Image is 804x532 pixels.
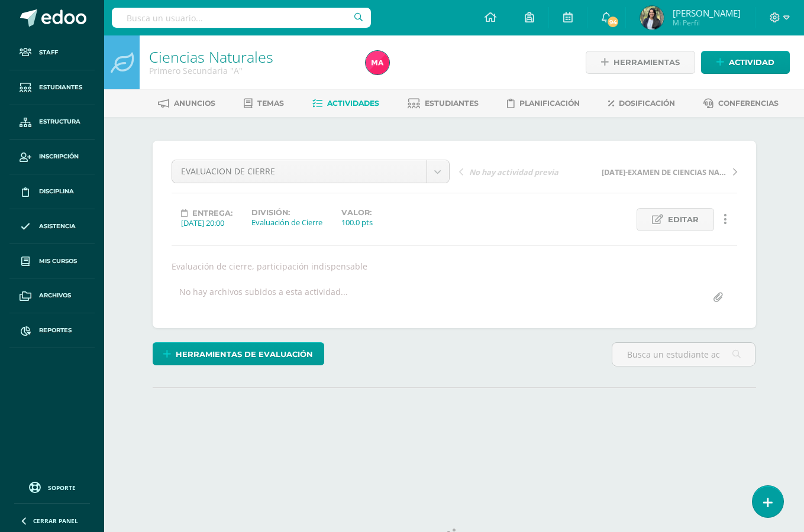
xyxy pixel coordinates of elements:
[149,48,351,65] h1: Ciencias Naturales
[153,342,324,365] a: Herramientas de evaluación
[48,484,76,492] span: Soporte
[519,99,580,108] span: Planificación
[39,187,74,196] span: Disciplina
[39,222,76,231] span: Asistencia
[181,218,233,228] div: [DATE] 20:00
[507,94,580,113] a: Planificación
[341,217,373,228] div: 100.0 pts
[341,208,373,217] label: Valor:
[39,83,82,92] span: Estudiantes
[408,94,479,113] a: Estudiantes
[598,166,737,177] a: [DATE]-EXAMEN DE CIENCIAS NATURALES-PARTICIPACIÓN INDISPENSABLE
[192,209,233,218] span: Entrega:
[312,94,379,113] a: Actividades
[9,105,95,140] a: Estructura
[703,94,779,113] a: Conferencias
[112,8,371,28] input: Busca un usuario...
[149,47,273,67] a: Ciencias Naturales
[602,167,727,177] span: [DATE]-EXAMEN DE CIENCIAS NATURALES-PARTICIPACIÓN INDISPENSABLE
[425,99,479,108] span: Estudiantes
[244,94,284,113] a: Temas
[172,160,449,183] a: EVALUACION DE CIERRE
[608,94,675,113] a: Dosificación
[469,167,558,177] span: No hay actividad previa
[9,244,95,279] a: Mis cursos
[39,257,77,266] span: Mis cursos
[257,99,284,108] span: Temas
[251,208,322,217] label: División:
[181,160,418,183] span: EVALUACION DE CIERRE
[167,261,742,272] div: Evaluación de cierre, participación indispensable
[39,117,80,126] span: Estructura
[586,51,695,74] a: Herramientas
[668,209,699,231] span: Editar
[251,217,322,228] div: Evaluación de Cierre
[9,35,95,70] a: Staff
[729,51,774,73] span: Actividad
[366,51,389,74] img: e1424e2d79dd695755660daaca2de6f7.png
[176,343,313,365] span: Herramientas de evaluación
[9,278,95,313] a: Archivos
[174,99,215,108] span: Anuncios
[701,51,790,74] a: Actividad
[9,313,95,348] a: Reportes
[327,99,379,108] span: Actividades
[39,152,79,161] span: Inscripción
[9,209,95,244] a: Asistencia
[9,70,95,105] a: Estudiantes
[612,343,755,366] input: Busca un estudiante aquí...
[14,479,90,495] a: Soporte
[718,99,779,108] span: Conferencias
[9,174,95,209] a: Disciplina
[673,18,741,28] span: Mi Perfil
[39,326,72,335] span: Reportes
[179,286,348,309] div: No hay archivos subidos a esta actividad...
[606,15,619,28] span: 94
[39,291,71,300] span: Archivos
[614,51,680,73] span: Herramientas
[640,6,664,30] img: 247ceca204fa65a9317ba2c0f2905932.png
[619,99,675,108] span: Dosificación
[149,65,351,76] div: Primero Secundaria 'A'
[33,517,78,525] span: Cerrar panel
[673,7,741,19] span: [PERSON_NAME]
[9,140,95,174] a: Inscripción
[158,94,215,113] a: Anuncios
[39,48,58,57] span: Staff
